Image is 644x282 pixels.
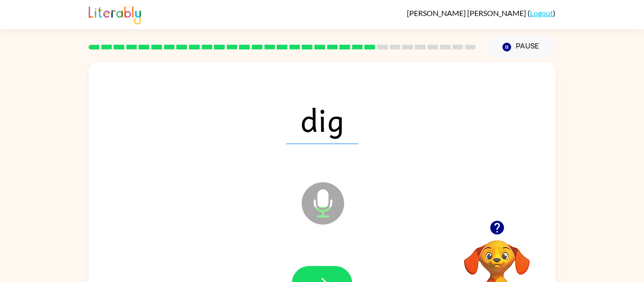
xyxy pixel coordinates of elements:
[530,8,553,17] a: Logout
[407,8,528,17] span: [PERSON_NAME] [PERSON_NAME]
[89,4,141,24] img: Literably
[487,36,555,58] button: Pause
[407,8,555,17] div: ( )
[286,95,358,144] span: dig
